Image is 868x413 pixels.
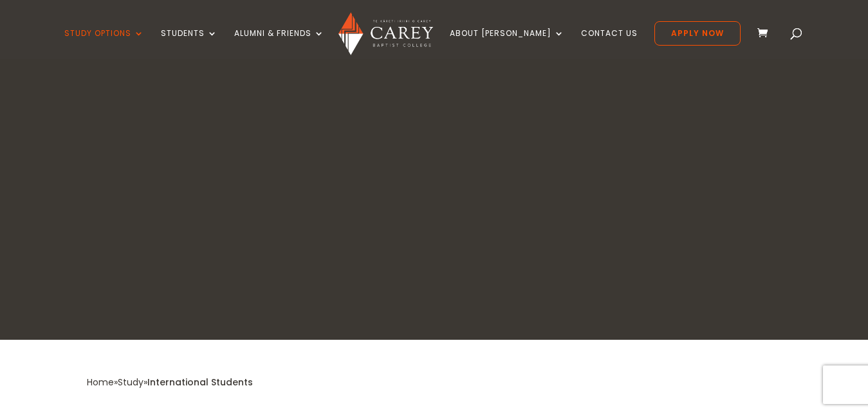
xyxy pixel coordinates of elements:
[450,29,564,59] a: About [PERSON_NAME]
[87,376,253,389] span: » »
[161,29,217,59] a: Students
[338,12,433,55] img: Carey Baptist College
[654,21,741,46] a: Apply Now
[118,376,143,389] a: Study
[147,376,253,389] span: International Students
[87,376,114,389] a: Home
[64,29,144,59] a: Study Options
[234,29,324,59] a: Alumni & Friends
[581,29,638,59] a: Contact Us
